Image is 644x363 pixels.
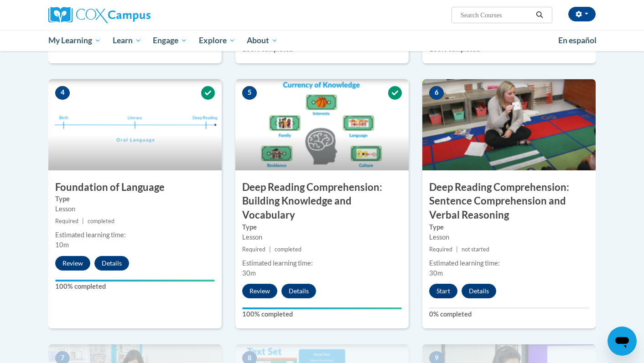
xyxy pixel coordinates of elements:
iframe: Button to launch messaging window [608,327,637,356]
button: Details [462,284,496,298]
label: Type [242,222,402,232]
label: Type [429,222,589,232]
div: Your progress [55,280,215,281]
img: Cox Campus [48,7,151,23]
span: Explore [199,35,235,46]
a: Explore [193,30,241,51]
span: En español [558,36,597,45]
span: Learn [113,35,141,46]
span: About [247,35,278,46]
span: not started [462,246,489,253]
label: 0% completed [429,309,589,319]
span: | [456,246,458,253]
div: Estimated learning time: [55,230,215,240]
h3: Foundation of Language [48,180,222,194]
a: Engage [147,30,193,51]
a: My Learning [42,30,107,51]
div: Lesson [429,232,589,242]
span: 5 [242,86,257,100]
button: Start [429,284,457,298]
h3: Deep Reading Comprehension: Sentence Comprehension and Verbal Reasoning [422,180,596,222]
label: 100% completed [242,309,402,319]
input: Search Courses [460,10,533,20]
span: 4 [55,86,70,100]
span: completed [88,218,114,225]
a: About [241,30,284,51]
span: My Learning [48,35,101,46]
span: | [269,246,271,253]
div: Your progress [242,307,402,309]
a: Cox Campus [48,7,222,23]
button: Details [94,256,129,271]
div: Estimated learning time: [242,258,402,268]
div: Estimated learning time: [429,258,589,268]
span: Required [55,218,78,225]
a: En español [552,31,602,50]
span: Required [429,246,452,253]
span: Required [242,246,265,253]
span: 30m [429,269,443,277]
button: Search [533,10,546,20]
img: Course Image [48,79,222,170]
img: Course Image [422,79,596,170]
span: 30m [242,269,256,277]
button: Review [55,256,90,271]
span: 6 [429,86,444,100]
span: | [82,218,84,225]
label: Type [55,194,215,204]
img: Course Image [235,79,409,170]
span: Engage [153,35,187,46]
span: completed [275,246,301,253]
button: Details [281,284,316,298]
div: Main menu [35,30,609,51]
button: Review [242,284,277,298]
label: 100% completed [55,281,215,291]
h3: Deep Reading Comprehension: Building Knowledge and Vocabulary [235,180,409,222]
span: 10m [55,241,69,249]
button: Account Settings [568,7,596,21]
div: Lesson [242,232,402,242]
div: Lesson [55,204,215,214]
a: Learn [107,30,147,51]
